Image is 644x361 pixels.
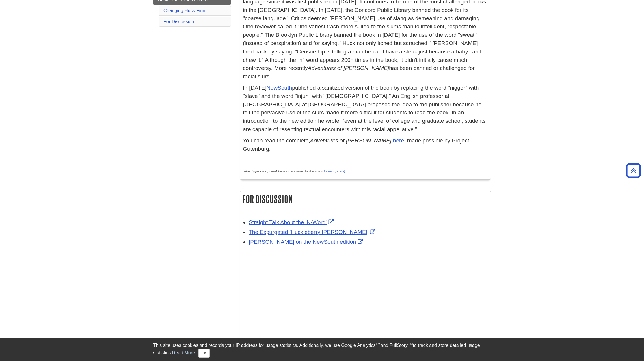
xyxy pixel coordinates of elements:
[310,137,392,144] em: Adventures of [PERSON_NAME]
[153,342,491,358] div: This site uses cookies and records your IP address for usage statistics. Additionally, we use Goo...
[624,167,643,174] a: Back to Top
[243,84,488,134] p: In [DATE] published a sanitized version of the book by replacing the word "nigger" with "slave" a...
[243,170,345,173] em: Written by [PERSON_NAME], former DU Reference Librarian; Source:
[249,219,335,225] a: Link opens in new window
[240,191,491,207] h2: For Discussion
[308,65,389,71] em: Adventures of [PERSON_NAME]
[198,349,210,358] button: Close
[267,85,292,91] a: NewSouth
[249,229,377,235] a: Link opens in new window
[408,342,413,346] sup: TM
[163,8,205,13] a: Changing Huck Finn
[324,170,345,173] a: [DOMAIN_NAME]
[172,350,195,355] a: Read More
[249,239,364,245] a: Link opens in new window
[393,137,404,144] a: here
[375,342,380,346] sup: TM
[163,19,194,24] a: For Discussion
[243,137,488,153] p: You can read the complete, , , made possible by Project Gutenburg.
[243,249,405,340] iframe: YouTube video player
